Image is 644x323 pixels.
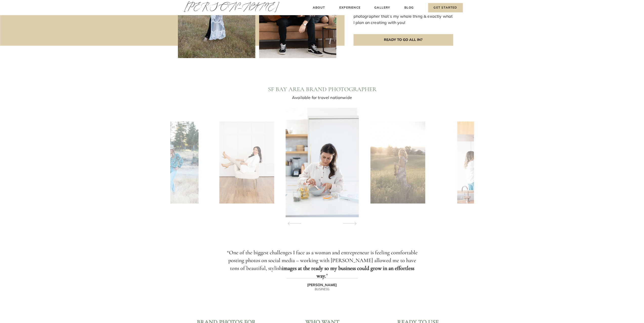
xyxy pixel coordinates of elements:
b: images at the ready so my business could grow in an effortless way. [282,265,414,279]
h3: [PERSON_NAME] [305,283,340,287]
a: Experience [339,5,361,10]
h2: “One of the biggest challenges I face as a woman and entrepreneur is feeling comfortable posting ... [224,249,420,273]
h3: BUSINESS [305,287,340,291]
a: READY TO GO ALL IN? [354,34,453,46]
img: Woman walking in the California golden hills with her fiddle for her album cover. [370,121,425,204]
h3: SF Bay Area Brand Photographer [213,86,432,93]
img: Woman wearing white blazer and tan pants with brown heels sitting on a white art deco chair with ... [219,121,274,204]
img: Woman walking in a Marin county field with her head looking down as she is walking. [144,121,198,204]
a: Blog [403,5,415,10]
img: Two professional organizers wearing jeans and white tops organizing in a white kitchen. [457,121,580,204]
a: Gallery [374,5,391,10]
h3: Available for travel nationwide [235,94,409,101]
a: Get Started [428,3,463,12]
a: About [311,5,326,10]
img: Woman in a neutral bright kitchen working with her ayurvedic herbs. [286,108,359,217]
